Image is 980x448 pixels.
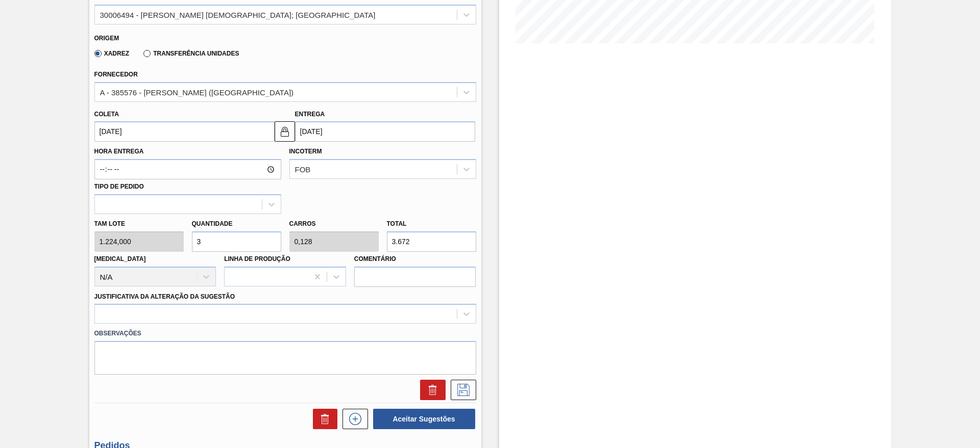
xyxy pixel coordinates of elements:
[94,326,476,341] label: Observações
[94,293,235,300] label: Justificativa da Alteração da Sugestão
[143,50,239,57] label: Transferência Unidades
[94,144,281,159] label: Hora Entrega
[94,183,144,190] label: Tipo de pedido
[224,255,290,262] label: Linha de Produção
[295,111,325,118] label: Entrega
[354,252,476,267] label: Comentário
[94,35,119,42] label: Origem
[295,121,475,142] input: dd/mm/yyyy
[279,125,291,138] img: locked
[94,255,146,262] label: [MEDICAL_DATA]
[289,220,316,227] label: Carros
[308,409,337,429] div: Excluir Sugestões
[368,408,476,430] div: Aceitar Sugestões
[295,165,311,174] div: FOB
[100,88,294,96] div: A - 385576 - [PERSON_NAME] ([GEOGRAPHIC_DATA])
[275,121,295,142] button: locked
[94,121,275,142] input: dd/mm/yyyy
[415,380,446,400] div: Excluir Sugestão
[94,71,138,78] label: Fornecedor
[192,220,233,227] label: Quantidade
[289,148,322,155] label: Incoterm
[387,220,407,227] label: Total
[94,50,130,57] label: Xadrez
[446,380,476,400] div: Salvar Sugestão
[100,10,376,19] div: 30006494 - [PERSON_NAME] [DEMOGRAPHIC_DATA]; [GEOGRAPHIC_DATA]
[337,409,368,429] div: Nova sugestão
[373,409,475,429] button: Aceitar Sugestões
[94,217,184,231] label: Tam lote
[94,111,119,118] label: Coleta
